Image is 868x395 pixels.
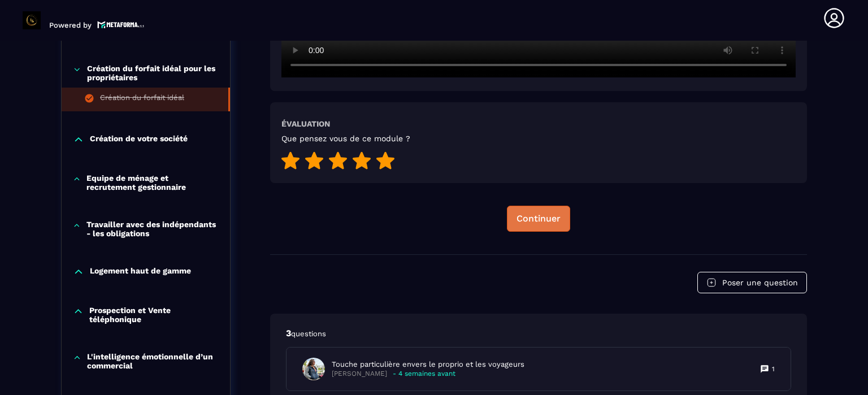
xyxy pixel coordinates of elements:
button: Poser une question [697,272,807,293]
p: [PERSON_NAME] [332,370,387,378]
img: logo [97,20,145,29]
div: Création du forfait idéal [100,93,184,106]
img: logo-branding [23,11,41,29]
p: 3 [286,327,791,340]
p: Powered by [49,21,92,29]
p: L'intelligence émotionnelle d’un commercial [87,352,219,370]
h5: Que pensez vous de ce module ? [281,134,410,143]
p: - 4 semaines avant [393,370,455,378]
p: Logement haut de gamme [90,266,191,277]
button: Continuer [507,206,570,232]
p: Touche particulière envers le proprio et les voyageurs [332,359,524,370]
div: Continuer [517,213,561,224]
p: Travailler avec des indépendants - les obligations [86,220,219,238]
p: 1 [772,364,775,374]
h6: Évaluation [281,119,330,128]
p: Prospection et Vente téléphonique [89,306,219,324]
p: Création du forfait idéal pour les propriétaires [87,64,219,82]
p: Equipe de ménage et recrutement gestionnaire [86,173,219,192]
p: Création de votre société [90,134,188,145]
span: questions [291,329,326,338]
